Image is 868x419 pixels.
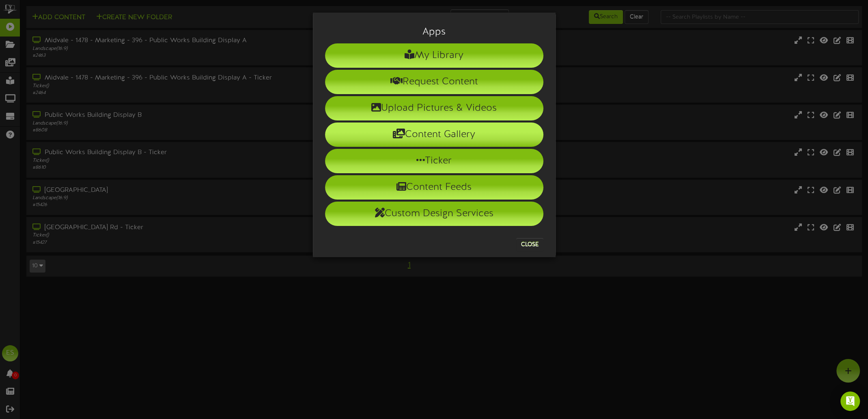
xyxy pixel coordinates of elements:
[325,149,543,173] li: Ticker
[325,122,543,147] li: Content Gallery
[325,27,543,37] h3: Apps
[516,238,543,251] button: Close
[325,202,543,226] li: Custom Design Services
[325,43,543,68] li: My Library
[325,96,543,120] li: Upload Pictures & Videos
[840,391,860,411] div: Open Intercom Messenger
[325,70,543,94] li: Request Content
[325,175,543,200] li: Content Feeds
